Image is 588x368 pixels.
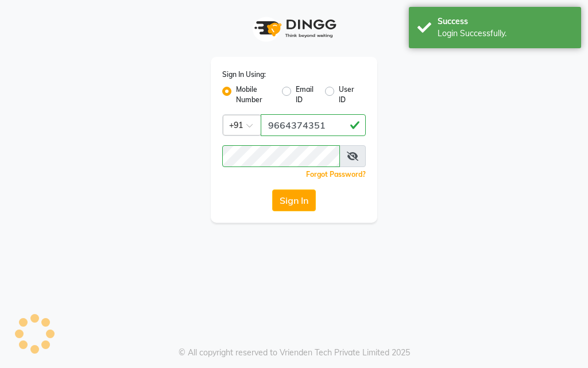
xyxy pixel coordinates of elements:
[222,69,266,80] label: Sign In Using:
[248,11,340,45] img: logo1.svg
[296,84,315,105] label: Email ID
[306,170,366,179] a: Forgot Password?
[339,84,357,105] label: User ID
[236,84,273,105] label: Mobile Number
[222,145,340,167] input: Username
[261,114,366,136] input: Username
[438,28,572,40] div: Login Successfully.
[438,16,572,28] div: Success
[272,189,316,211] button: Sign In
